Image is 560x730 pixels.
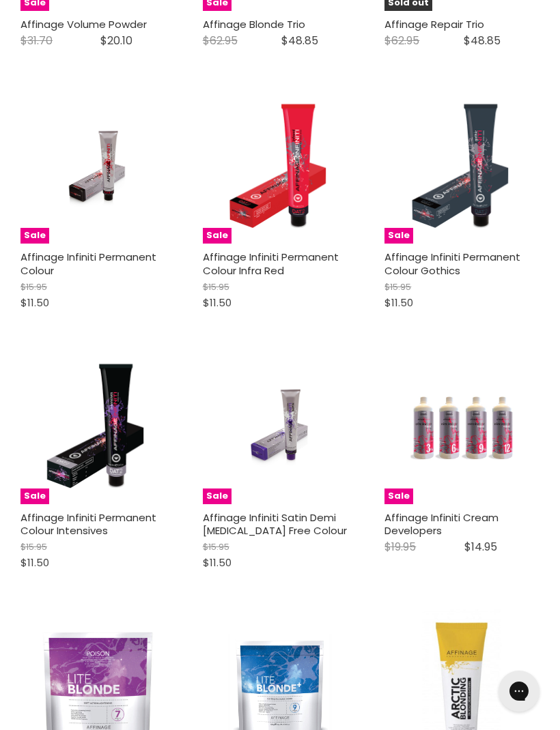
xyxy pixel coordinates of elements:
[229,349,332,504] img: Affinage Infiniti Satin Demi Ammonia Free Colour
[203,540,229,553] span: $15.95
[203,228,232,244] span: Sale
[203,510,347,538] a: Affinage Infiniti Satin Demi [MEDICAL_DATA] Free Colour
[402,89,523,244] img: Affinage Infiniti Permanent Colour Gothics
[203,488,232,504] span: Sale
[20,250,156,278] a: Affinage Infiniti Permanent Colour
[219,89,341,244] img: Affinage Infiniti Permanent Colour Infra Red
[384,488,413,504] span: Sale
[384,33,419,48] span: $62.95
[384,228,413,244] span: Sale
[20,488,49,504] span: Sale
[46,89,150,244] img: Affinage Infiniti Permanent Colour
[100,33,132,48] span: $20.10
[20,33,53,48] span: $31.70
[20,349,176,504] a: Affinage Infiniti Permanent Colour Intensives Sale
[20,295,49,310] span: $11.50
[203,33,238,48] span: $62.95
[281,33,318,48] span: $48.85
[464,33,501,48] span: $48.85
[384,510,499,538] a: Affinage Infiniti Cream Developers
[203,280,229,293] span: $15.95
[384,250,520,278] a: Affinage Infiniti Permanent Colour Gothics
[492,666,546,716] iframe: Gorgias live chat messenger
[384,280,411,293] span: $15.95
[384,89,540,244] a: Affinage Infiniti Permanent Colour Gothics Sale
[20,540,47,553] span: $15.95
[384,349,540,504] a: Affinage Infiniti Cream Developers Sale
[203,295,232,310] span: $11.50
[20,555,49,570] span: $11.50
[384,539,416,555] span: $19.95
[203,17,305,31] a: Affinage Blonde Trio
[20,228,49,244] span: Sale
[20,510,156,538] a: Affinage Infiniti Permanent Colour Intensives
[203,89,358,244] a: Affinage Infiniti Permanent Colour Infra Red Sale
[384,17,484,31] a: Affinage Repair Trio
[203,250,339,278] a: Affinage Infiniti Permanent Colour Infra Red
[464,539,497,555] span: $14.95
[20,89,176,244] a: Affinage Infiniti Permanent Colour Sale
[20,17,147,31] a: Affinage Volume Powder
[203,555,232,570] span: $11.50
[384,295,413,310] span: $11.50
[20,280,47,293] span: $15.95
[410,349,514,504] img: Affinage Infiniti Cream Developers
[203,349,358,504] a: Affinage Infiniti Satin Demi Ammonia Free Colour Sale
[37,349,158,504] img: Affinage Infiniti Permanent Colour Intensives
